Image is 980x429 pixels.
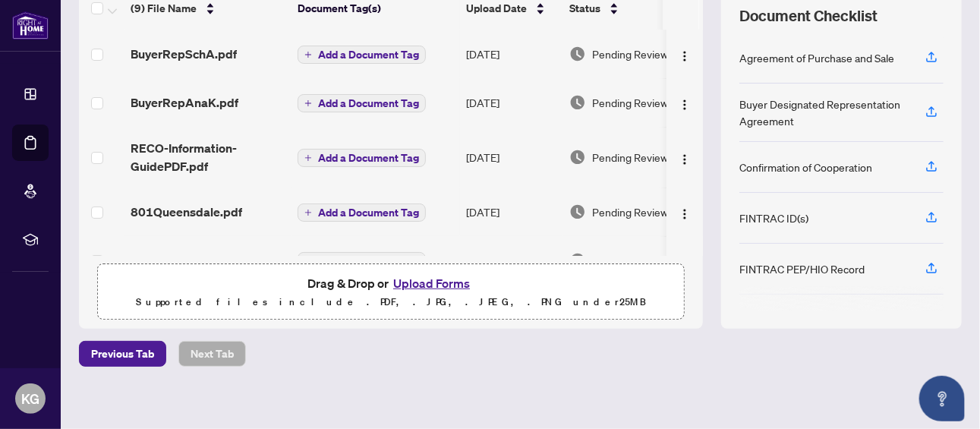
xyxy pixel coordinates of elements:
button: Add a Document Tag [298,94,426,112]
img: Logo [679,99,691,111]
img: Document Status [569,94,586,111]
span: Pending Review [592,252,668,269]
span: Pending Review [592,149,668,166]
button: Logo [673,90,697,115]
span: BuyerRepSchA.pdf [131,45,237,63]
span: RECO-Information-GuidePDF.pdf [131,139,285,175]
div: Agreement of Purchase and Sale [739,49,894,66]
span: BuyerRepAnaK.pdf [131,93,238,112]
button: Add a Document Tag [298,252,426,270]
span: 801Queensdale.pdf [131,203,242,221]
button: Add a Document Tag [298,203,426,222]
button: Logo [673,248,697,273]
div: FINTRAC ID(s) [739,210,808,226]
span: ConditionQueensdale.pdf [131,251,273,270]
button: Upload Forms [389,273,474,293]
span: Add a Document Tag [318,207,419,218]
img: Document Status [569,149,586,166]
img: Logo [679,153,691,166]
button: Add a Document Tag [298,203,426,222]
img: Document Status [569,46,586,62]
button: Logo [673,42,697,66]
span: plus [304,154,312,162]
button: Add a Document Tag [298,46,426,64]
span: plus [304,51,312,58]
td: [DATE] [460,188,563,236]
button: Logo [673,200,697,224]
img: logo [12,11,49,39]
img: Document Status [569,252,586,269]
button: Add a Document Tag [298,148,426,168]
span: plus [304,209,312,216]
button: Previous Tab [79,341,166,367]
div: Buyer Designated Representation Agreement [739,96,907,129]
span: Add a Document Tag [318,49,419,60]
button: Next Tab [178,341,246,367]
div: FINTRAC PEP/HIO Record [739,260,865,277]
span: Drag & Drop orUpload FormsSupported files include .PDF, .JPG, .JPEG, .PNG under25MB [98,264,684,320]
button: Add a Document Tag [298,251,426,271]
span: Pending Review [592,203,668,220]
td: [DATE] [460,30,563,78]
button: Add a Document Tag [298,149,426,167]
img: Document Status [569,203,586,220]
button: Open asap [919,376,965,421]
td: [DATE] [460,236,563,285]
span: Previous Tab [91,342,154,366]
td: [DATE] [460,127,563,188]
button: Add a Document Tag [298,93,426,113]
span: Drag & Drop or [307,273,474,293]
span: Add a Document Tag [318,256,419,267]
td: [DATE] [460,78,563,127]
span: Pending Review [592,94,668,111]
img: Logo [679,50,691,62]
span: Add a Document Tag [318,98,419,109]
span: Pending Review [592,46,668,62]
span: KG [21,388,39,409]
button: Logo [673,145,697,169]
p: Supported files include .PDF, .JPG, .JPEG, .PNG under 25 MB [107,293,675,311]
span: plus [304,99,312,107]
div: Confirmation of Cooperation [739,159,872,175]
img: Logo [679,208,691,220]
span: Document Checklist [739,5,878,27]
span: Add a Document Tag [318,153,419,163]
button: Add a Document Tag [298,45,426,65]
